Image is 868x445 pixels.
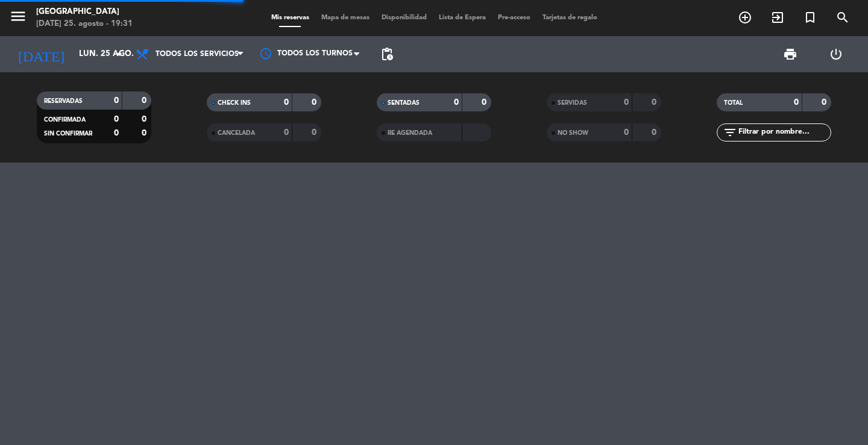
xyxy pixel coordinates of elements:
span: print [783,47,797,61]
span: pending_actions [380,47,394,61]
span: SERVIDAS [558,100,587,106]
strong: 0 [624,98,629,107]
strong: 0 [652,98,659,107]
span: Mapa de mesas [315,14,376,21]
strong: 0 [794,98,799,107]
span: RE AGENDADA [388,130,432,136]
strong: 0 [454,98,459,107]
span: Mis reservas [265,14,315,21]
i: [DATE] [9,41,73,67]
i: arrow_drop_down [112,47,127,61]
i: add_circle_outline [738,10,752,25]
strong: 0 [142,129,149,137]
input: Filtrar por nombre... [737,126,831,139]
strong: 0 [142,96,149,105]
i: filter_list [723,125,737,140]
strong: 0 [822,98,829,107]
span: Lista de Espera [433,14,492,21]
strong: 0 [114,115,119,123]
div: [DATE] 25. agosto - 19:31 [36,18,133,30]
span: CANCELADA [218,130,255,136]
span: TOTAL [724,100,743,106]
i: search [835,10,850,25]
span: Todos los servicios [156,50,239,58]
span: Pre-acceso [492,14,536,21]
strong: 0 [114,96,119,105]
strong: 0 [652,128,659,137]
strong: 0 [312,128,319,137]
i: menu [9,7,27,25]
strong: 0 [142,115,149,123]
span: NO SHOW [558,130,588,136]
strong: 0 [114,129,119,137]
span: Tarjetas de regalo [536,14,603,21]
span: CONFIRMADA [44,117,86,123]
button: menu [9,7,27,30]
span: CHECK INS [218,100,251,106]
strong: 0 [284,98,289,107]
strong: 0 [284,128,289,137]
span: Disponibilidad [376,14,433,21]
i: power_settings_new [829,47,843,61]
div: LOG OUT [813,36,859,72]
i: exit_to_app [770,10,785,25]
span: RESERVADAS [44,98,83,104]
strong: 0 [624,128,629,137]
span: SENTADAS [388,100,420,106]
strong: 0 [312,98,319,107]
span: SIN CONFIRMAR [44,131,92,137]
i: turned_in_not [803,10,817,25]
strong: 0 [482,98,489,107]
div: [GEOGRAPHIC_DATA] [36,6,133,18]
